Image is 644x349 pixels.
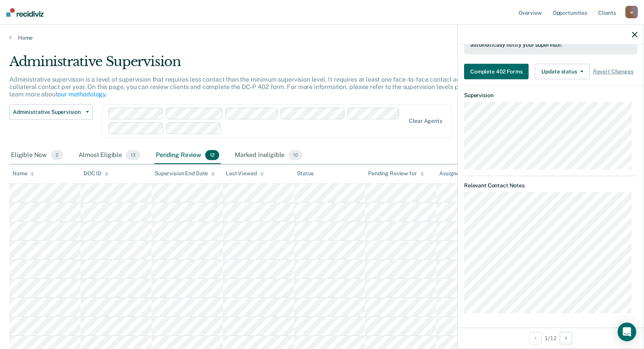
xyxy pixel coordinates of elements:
[9,34,635,41] a: Home
[77,147,142,164] div: Almost Eligible
[6,8,44,17] img: Recidiviz
[205,150,219,160] span: 12
[535,64,590,79] button: Update status
[288,150,302,160] span: 10
[126,150,140,160] span: 13
[297,170,314,177] div: Status
[154,147,221,164] div: Pending Review
[625,6,638,18] div: w
[529,332,542,344] button: Previous Opportunity
[13,109,83,115] span: Administrative Supervision
[464,182,637,189] dt: Relevant Contact Notes
[458,328,644,348] div: 1 / 12
[464,64,532,79] a: Complete 402 Forms
[233,147,304,164] div: Marked Ineligible
[593,68,634,75] span: Revert Changes
[409,118,442,124] div: Clear agents
[9,147,65,164] div: Eligible Now
[155,170,215,177] div: Supervision End Date
[618,323,636,341] div: Open Intercom Messenger
[9,54,492,76] div: Administrative Supervision
[58,91,106,98] a: our methodology
[9,76,490,98] p: Administrative supervision is a level of supervision that requires less contact than the minimum ...
[439,170,476,177] div: Assigned to
[368,170,424,177] div: Pending Review for
[226,170,264,177] div: Last Viewed
[464,92,637,99] dt: Supervision
[51,150,63,160] span: 2
[464,64,529,79] button: Complete 402 Forms
[560,332,572,344] button: Next Opportunity
[84,170,108,177] div: DOC ID
[12,170,34,177] div: Name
